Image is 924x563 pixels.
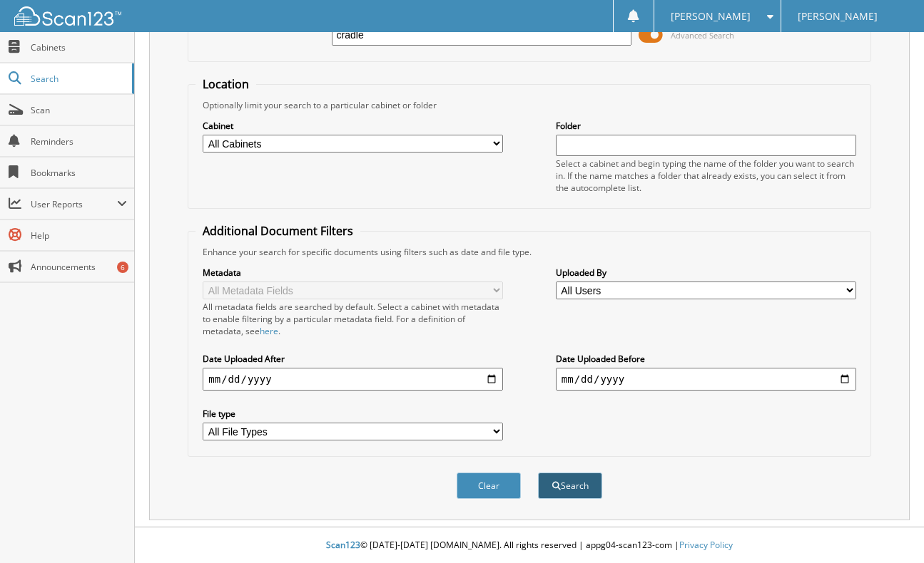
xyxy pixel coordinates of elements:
[457,472,521,499] button: Clear
[31,104,127,116] span: Scan
[679,539,733,551] a: Privacy Policy
[203,408,503,420] label: File type
[556,157,856,194] div: Select a cabinet and begin typing the name of the folder you want to search in. If the name match...
[31,41,127,53] span: Cabinets
[31,229,127,242] span: Help
[31,167,127,179] span: Bookmarks
[196,76,256,92] legend: Location
[203,120,503,132] label: Cabinet
[196,246,863,258] div: Enhance your search for specific documents using filters such as date and file type.
[117,262,128,273] div: 6
[556,353,856,365] label: Date Uploaded Before
[203,301,503,337] div: All metadata fields are searched by default. Select a cabinet with metadata to enable filtering b...
[556,267,856,279] label: Uploaded By
[203,267,503,279] label: Metadata
[203,353,503,365] label: Date Uploaded After
[203,368,503,391] input: start
[538,472,602,499] button: Search
[14,6,121,26] img: scan123-logo-white.svg
[853,495,924,563] iframe: Chat Widget
[326,539,360,551] span: Scan123
[31,135,127,148] span: Reminders
[31,198,117,210] span: User Reports
[31,261,127,273] span: Announcements
[196,223,360,239] legend: Additional Document Filters
[196,99,863,111] div: Optionally limit your search to a particular cabinet or folder
[556,120,856,132] label: Folder
[135,528,924,563] div: © [DATE]-[DATE] [DOMAIN_NAME]. All rights reserved | appg04-scan123-com |
[31,73,125,85] span: Search
[260,325,278,337] a: here
[556,368,856,391] input: end
[671,12,751,21] span: [PERSON_NAME]
[798,12,878,21] span: [PERSON_NAME]
[671,30,734,41] span: Advanced Search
